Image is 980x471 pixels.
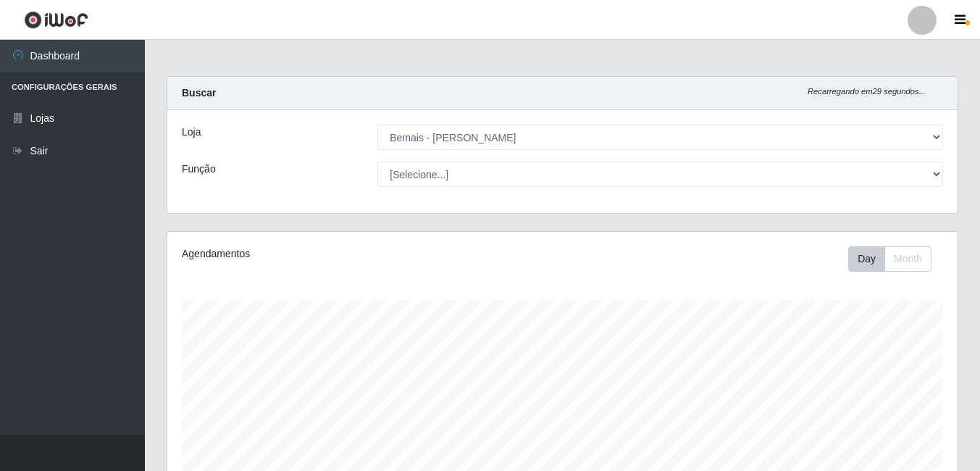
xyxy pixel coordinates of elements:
[848,246,885,272] button: Day
[848,246,931,272] div: First group
[182,246,486,262] div: Agendamentos
[884,246,931,272] button: Month
[182,125,201,140] label: Loja
[848,246,943,272] div: Toolbar with button groups
[24,11,88,29] img: CoreUI Logo
[808,87,926,96] i: Recarregando em 29 segundos...
[182,162,216,177] label: Função
[182,87,216,99] strong: Buscar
